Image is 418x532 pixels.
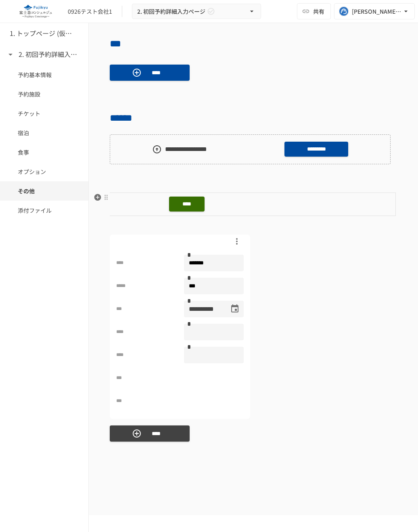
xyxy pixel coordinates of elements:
[132,4,261,19] button: 2. 初回予約詳細入力ページ
[18,128,71,137] span: 宿泊
[19,49,83,60] h6: 2. 初回予約詳細入力ページ
[313,7,324,16] span: 共有
[18,148,71,157] span: 食事
[18,206,71,215] span: 添付ファイル
[18,167,71,176] span: オプション
[18,70,71,79] span: 予約基本情報
[18,109,71,118] span: チケット
[334,3,415,19] button: [PERSON_NAME][EMAIL_ADDRESS][PERSON_NAME][DOMAIN_NAME]
[297,3,331,19] button: 共有
[68,7,112,16] div: 0926テスト会社1
[137,6,205,17] span: 2. 初回予約詳細入力ページ
[10,5,61,18] img: eQeGXtYPV2fEKIA3pizDiVdzO5gJTl2ahLbsPaD2E4R
[18,186,71,195] span: その他
[10,28,74,39] h6: 1. トップページ (仮予約一覧)
[227,301,243,317] button: Choose date, selected date is 2025年9月25日
[352,6,402,17] div: [PERSON_NAME][EMAIL_ADDRESS][PERSON_NAME][DOMAIN_NAME]
[18,90,71,98] span: 予約施設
